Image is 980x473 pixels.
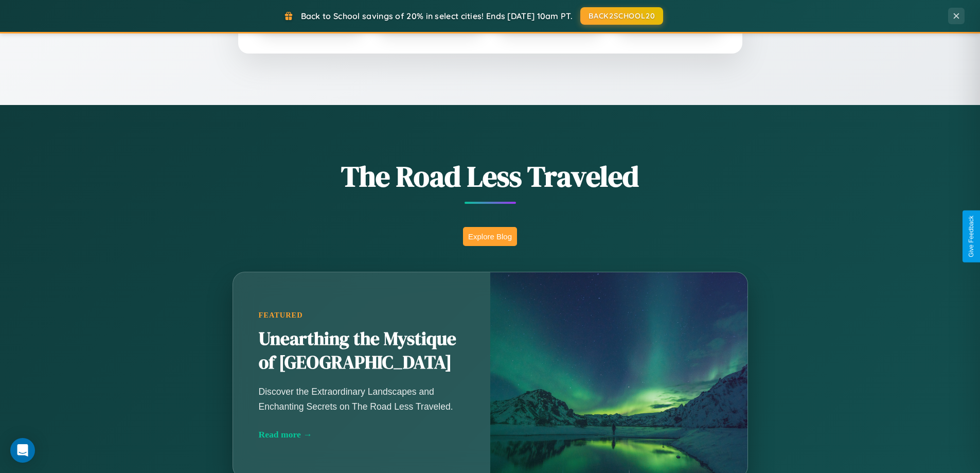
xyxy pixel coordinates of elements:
[259,327,465,375] h2: Unearthing the Mystique of [GEOGRAPHIC_DATA]
[259,384,465,413] p: Discover the Extraordinary Landscapes and Enchanting Secrets on The Road Less Traveled.
[259,311,465,320] div: Featured
[580,7,663,25] button: BACK2SCHOOL20
[10,438,35,463] div: Open Intercom Messenger
[463,227,517,246] button: Explore Blog
[259,429,465,440] div: Read more →
[968,216,975,257] div: Give Feedback
[301,11,573,21] span: Back to School savings of 20% in select cities! Ends [DATE] 10am PT.
[182,156,799,196] h1: The Road Less Traveled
